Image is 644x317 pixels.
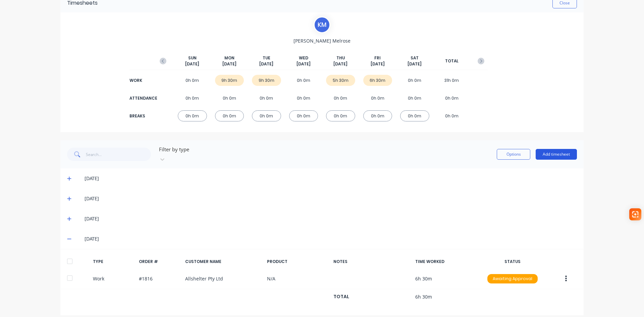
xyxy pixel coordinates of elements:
[252,93,281,104] div: 0h 0m
[487,274,538,283] div: Awaiting Approval
[215,93,244,104] div: 0h 0m
[326,93,355,104] div: 0h 0m
[482,259,543,265] div: STATUS
[289,110,318,121] div: 0h 0m
[400,110,429,121] div: 0h 0m
[415,259,476,265] div: TIME WORKED
[314,16,330,33] div: K M
[326,75,355,86] div: 5h 30m
[178,93,207,104] div: 0h 0m
[85,215,577,222] div: [DATE]
[326,110,355,121] div: 0h 0m
[93,259,134,265] div: TYPE
[259,61,273,67] span: [DATE]
[437,110,467,121] div: 0h 0m
[536,149,577,160] button: Add timesheet
[252,75,281,86] div: 9h 30m
[400,93,429,104] div: 0h 0m
[129,77,156,84] div: WORK
[371,61,385,67] span: [DATE]
[178,75,207,86] div: 0h 0m
[400,75,429,86] div: 0h 0m
[222,61,236,67] span: [DATE]
[215,110,244,121] div: 0h 0m
[129,113,156,119] div: BREAKS
[411,55,419,61] span: SAT
[297,61,311,67] span: [DATE]
[86,148,151,161] input: Search...
[267,259,328,265] div: PRODUCT
[299,55,308,61] span: WED
[185,259,262,265] div: CUSTOMER NAME
[289,93,318,104] div: 0h 0m
[289,75,318,86] div: 0h 0m
[293,37,351,44] span: [PERSON_NAME] Melrose
[185,61,199,67] span: [DATE]
[215,75,244,86] div: 9h 30m
[437,75,467,86] div: 31h 0m
[263,55,270,61] span: TUE
[437,93,467,104] div: 0h 0m
[374,55,381,61] span: FRI
[363,93,392,104] div: 0h 0m
[333,61,347,67] span: [DATE]
[178,110,207,121] div: 0h 0m
[445,58,459,64] span: TOTAL
[497,149,530,160] button: Options
[85,175,577,182] div: [DATE]
[408,61,422,67] span: [DATE]
[336,55,345,61] span: THU
[252,110,281,121] div: 0h 0m
[363,110,392,121] div: 0h 0m
[188,55,197,61] span: SUN
[363,75,392,86] div: 6h 30m
[224,55,234,61] span: MON
[139,259,180,265] div: ORDER #
[85,235,577,243] div: [DATE]
[85,195,577,202] div: [DATE]
[333,259,410,265] div: NOTES
[129,95,156,101] div: ATTENDANCE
